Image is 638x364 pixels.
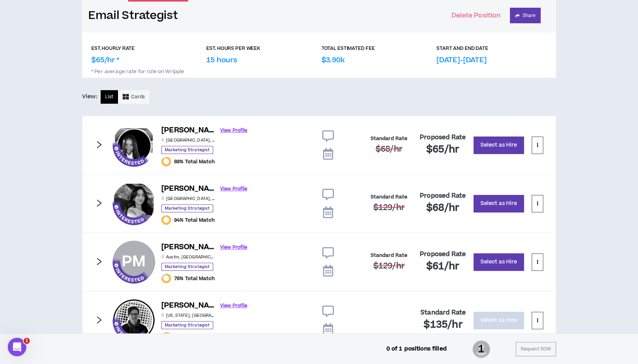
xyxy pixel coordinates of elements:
[91,65,547,75] p: * Per average rate for role on Wripple
[421,309,466,316] h4: Standard Rate
[161,196,216,202] p: [GEOGRAPHIC_DATA] , [GEOGRAPHIC_DATA]
[474,195,524,212] button: Select as Hire
[113,241,155,283] div: Prakruti M.
[91,55,120,65] p: $65/hr
[161,300,216,311] h6: [PERSON_NAME]
[161,204,213,212] p: Marketing Strategist
[161,242,216,253] h6: [PERSON_NAME]
[8,338,26,356] iframe: Intercom live chat
[373,202,404,213] span: $129 /hr
[516,342,556,356] button: Request SOW
[161,125,216,136] h6: [PERSON_NAME]
[206,45,260,52] p: EST. HOURS PER WEEK
[91,45,135,52] p: EST. HOURLY RATE
[370,136,407,142] h4: Standard Rate
[436,45,488,52] p: START AND END DATE
[322,45,375,52] p: TOTAL ESTIMATED FEE
[113,124,155,166] div: Vanessa P.
[113,299,155,342] div: Michael C.
[161,183,216,195] h6: [PERSON_NAME]
[474,253,524,271] button: Select as Hire
[510,8,541,23] button: Share
[220,299,247,313] a: View Profile
[420,251,466,258] h4: Proposed Rate
[82,92,97,101] p: View:
[370,253,407,258] h4: Standard Rate
[95,257,103,266] span: right
[24,338,30,344] span: 1
[174,217,215,223] span: 94% Total Match
[474,137,524,154] button: Select as Hire
[426,201,459,215] span: $68 /hr
[436,55,487,65] p: [DATE]-[DATE]
[161,263,213,271] p: Marketing Strategist
[131,93,145,101] span: Cards
[113,182,155,225] div: Iqra K.
[426,260,459,273] span: $61 /hr
[161,137,216,143] p: [GEOGRAPHIC_DATA] , [GEOGRAPHIC_DATA]
[161,321,213,329] p: Marketing Strategist
[161,146,213,154] p: Marketing Strategist
[174,275,215,282] span: 78% Total Match
[474,312,524,329] button: Select as Hire
[161,254,216,260] p: Austin , [GEOGRAPHIC_DATA]
[420,134,466,141] h4: Proposed Rate
[88,9,178,22] a: Email Strategist
[220,124,247,137] a: View Profile
[322,55,345,65] p: $3.90k
[95,140,103,149] span: right
[220,182,247,196] a: View Profile
[386,345,446,353] p: 0 of 1 positions filled
[373,260,404,272] span: $129 /hr
[426,143,459,156] span: $65 /hr
[420,192,466,200] h4: Proposed Rate
[220,241,247,254] a: View Profile
[424,318,463,332] span: $135 /hr
[118,90,149,104] button: Cards
[161,313,216,318] p: [US_STATE] , [GEOGRAPHIC_DATA]
[174,159,215,165] span: 88% Total Match
[370,194,407,200] h4: Standard Rate
[376,144,402,155] span: $68 /hr
[472,340,490,359] span: 1
[95,199,103,207] span: right
[452,8,501,23] button: Delete Position
[95,316,103,324] span: right
[206,55,237,65] p: 15 hours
